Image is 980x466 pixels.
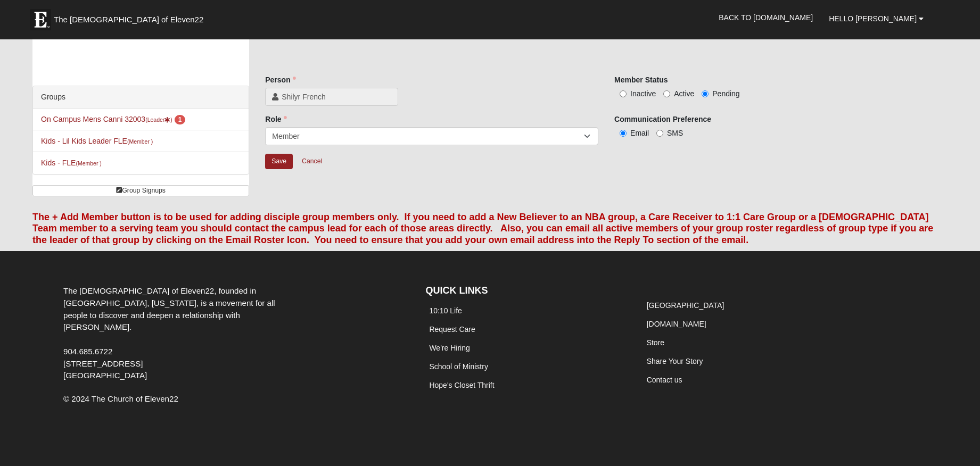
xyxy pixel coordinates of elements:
a: We're Hiring [429,344,470,352]
img: Eleven22 logo [30,9,51,30]
a: Hope's Closet Thrift [429,381,494,389]
a: Hello [PERSON_NAME] [821,5,932,32]
span: Pending [712,89,739,98]
span: [GEOGRAPHIC_DATA] [63,371,147,380]
small: (Member ) [76,160,101,167]
label: Member Status [614,74,668,85]
span: The [DEMOGRAPHIC_DATA] of Eleven22 [54,14,203,25]
a: School of Ministry [429,362,488,371]
span: Shilyr French [282,91,391,102]
a: Store [647,338,664,347]
a: Share Your Story [647,357,703,365]
span: number of pending members [175,115,186,124]
input: Alt+s [265,154,293,169]
div: The [DEMOGRAPHIC_DATA] of Eleven22, founded in [GEOGRAPHIC_DATA], [US_STATE], is a movement for a... [55,285,297,382]
span: © 2024 The Church of Eleven22 [63,394,178,403]
span: Active [674,89,694,98]
a: Kids - Lil Kids Leader FLE(Member ) [41,137,153,145]
a: Request Care [429,325,475,334]
h4: QUICK LINKS [425,285,627,297]
input: SMS [656,130,663,137]
a: [DOMAIN_NAME] [647,320,706,328]
span: SMS [667,129,683,137]
a: Kids - FLE(Member ) [41,159,102,167]
a: Group Signups [32,185,249,196]
a: Contact us [647,376,682,384]
a: Cancel [295,153,329,170]
span: Hello [PERSON_NAME] [829,14,917,23]
font: The + Add Member button is to be used for adding disciple group members only. If you need to add ... [32,212,933,245]
a: 10:10 Life [429,306,462,315]
a: Back to [DOMAIN_NAME] [711,4,821,31]
input: Email [620,130,627,137]
input: Active [663,90,670,97]
a: The [DEMOGRAPHIC_DATA] of Eleven22 [24,4,237,30]
input: Inactive [620,90,627,97]
span: Inactive [630,89,656,98]
small: (Member ) [127,138,153,145]
div: Groups [33,86,249,109]
small: (Leader ) [145,117,172,123]
input: Pending [702,90,709,97]
label: Communication Preference [614,114,711,124]
label: Role [265,114,286,124]
a: [GEOGRAPHIC_DATA] [647,301,724,310]
label: Person [265,74,295,85]
span: Email [630,129,649,137]
a: On Campus Mens Canni 32003(Leader) 1 [41,115,185,123]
